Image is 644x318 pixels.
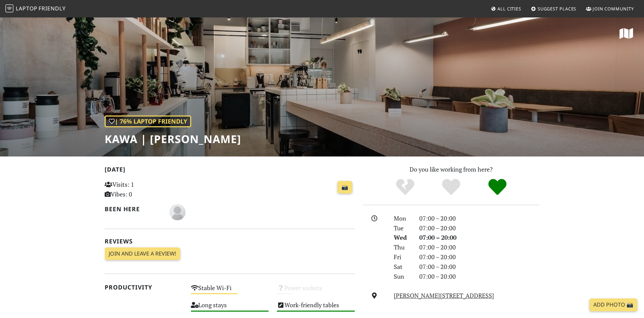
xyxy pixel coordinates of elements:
a: Join and leave a review! [105,247,180,260]
a: 📸 [337,181,352,194]
div: Work-friendly tables [273,300,359,317]
a: Suggest Places [528,3,579,15]
div: 07:00 – 20:00 [415,223,543,233]
div: Yes [428,178,474,196]
a: Join Community [583,3,637,15]
span: Suggest Places [538,6,577,12]
div: Definitely! [474,178,521,196]
h2: Been here [105,206,161,213]
div: | 76% Laptop Friendly [105,116,191,127]
a: Add Photo 📸 [589,299,637,311]
span: Tomasz [169,208,185,216]
div: 07:00 – 20:00 [415,262,543,272]
div: Long stays [187,300,273,317]
a: [PERSON_NAME][STREET_ADDRESS] [394,291,494,300]
div: Stable Wi-Fi [187,282,273,300]
div: Power sockets [273,282,359,300]
div: 07:00 – 20:00 [415,252,543,262]
h2: [DATE] [105,166,355,176]
span: Laptop [16,5,38,12]
p: Visits: 1 Vibes: 0 [105,180,183,199]
div: No [382,178,428,196]
div: 07:00 – 20:00 [415,233,543,242]
div: Thu [390,242,415,252]
span: Join Community [593,6,634,12]
span: Friendly [39,5,65,12]
a: All Cities [488,3,524,15]
img: blank-535327c66bd565773addf3077783bbfce4b00ec00e9fd257753287c682c7fa38.png [169,204,185,220]
div: Sat [390,262,415,272]
a: LaptopFriendly LaptopFriendly [5,3,66,15]
div: Fri [390,252,415,262]
span: All Cities [497,6,521,12]
div: Mon [390,214,415,223]
div: Wed [390,233,415,242]
div: 07:00 – 20:00 [415,272,543,281]
div: Sun [390,272,415,281]
img: LaptopFriendly [5,4,13,12]
div: 07:00 – 20:00 [415,242,543,252]
p: Do you like working from here? [363,165,539,174]
div: 07:00 – 20:00 [415,214,543,223]
h2: Reviews [105,238,355,245]
h2: Productivity [105,284,183,291]
h1: kawa | [PERSON_NAME] [105,133,241,145]
div: Tue [390,223,415,233]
